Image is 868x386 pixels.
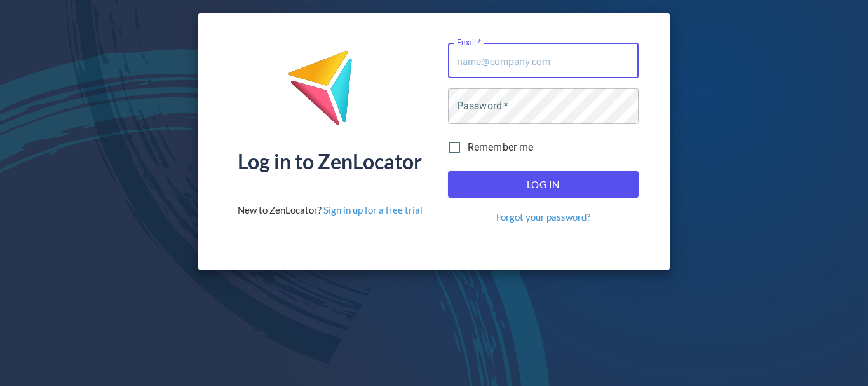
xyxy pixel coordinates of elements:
img: ZenLocator [287,50,372,135]
a: Forgot your password? [496,210,590,224]
span: Remember me [468,140,534,155]
div: New to ZenLocator? [238,203,423,217]
button: Log In [448,171,639,198]
div: Log in to ZenLocator [238,151,422,172]
span: Log In [462,176,625,193]
a: Sign in up for a free trial [323,204,423,216]
input: name@company.com [448,43,639,78]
